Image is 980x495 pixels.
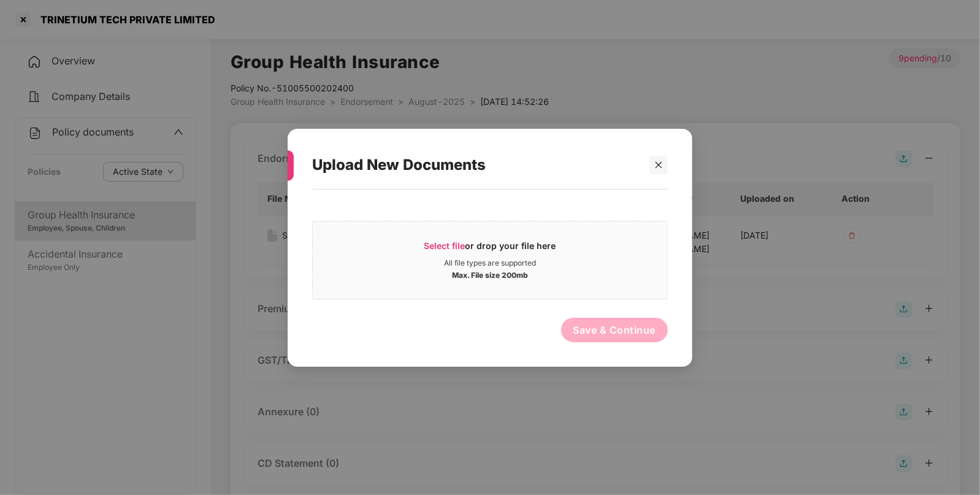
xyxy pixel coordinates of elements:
[313,230,667,289] span: Select fileor drop your file hereAll file types are supportedMax. File size 200mb
[424,239,556,258] div: or drop your file here
[561,317,668,342] button: Save & Continue
[424,240,465,250] span: Select file
[312,141,638,189] div: Upload New Documents
[444,258,536,267] div: All file types are supported
[452,267,528,280] div: Max. File size 200mb
[654,160,663,169] span: close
